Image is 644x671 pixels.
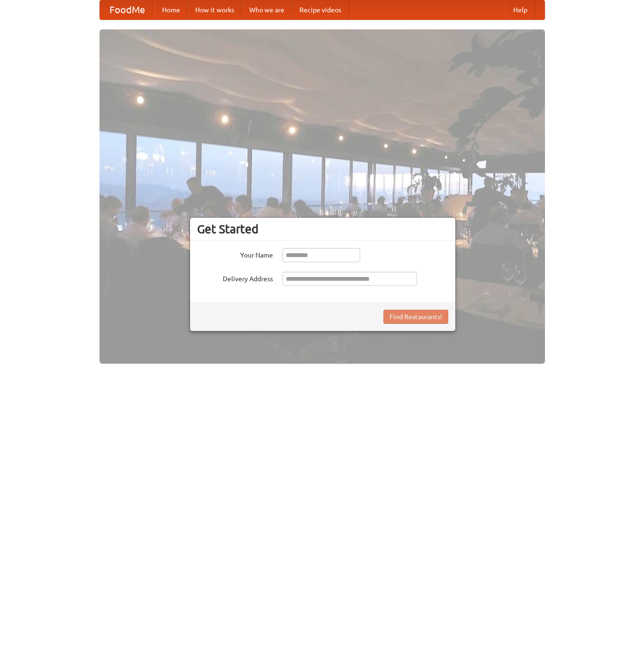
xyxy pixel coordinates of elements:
[292,0,349,19] a: Recipe videos
[197,222,448,236] h3: Get Started
[154,0,188,19] a: Home
[383,310,448,324] button: Find Restaurants!
[197,248,273,260] label: Your Name
[197,272,273,284] label: Delivery Address
[506,0,535,19] a: Help
[188,0,242,19] a: How it works
[242,0,292,19] a: Who we are
[100,0,154,19] a: FoodMe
